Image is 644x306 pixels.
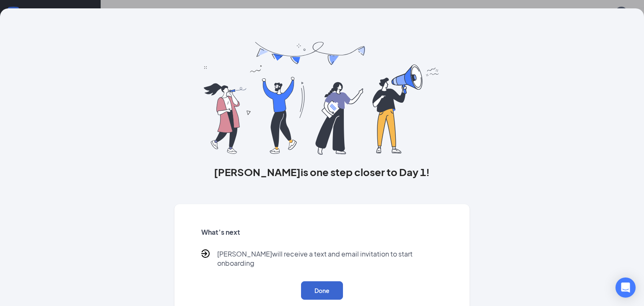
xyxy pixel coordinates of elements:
[201,228,443,237] h5: What’s next
[217,249,443,268] p: [PERSON_NAME] will receive a text and email invitation to start onboarding
[301,281,343,300] button: Done
[174,165,470,179] h3: [PERSON_NAME] is one step closer to Day 1!
[615,277,636,298] div: Open Intercom Messenger
[204,42,440,155] img: you are all set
